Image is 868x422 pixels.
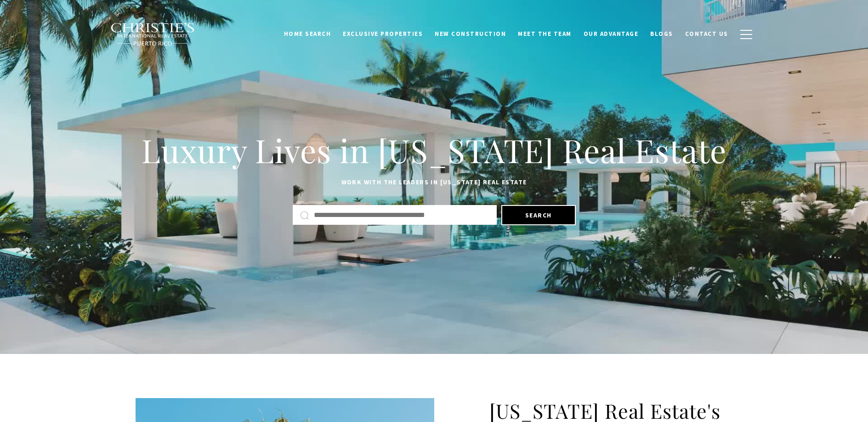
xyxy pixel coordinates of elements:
[501,205,576,225] button: Search
[337,25,429,43] a: Exclusive Properties
[685,30,728,38] span: Contact Us
[110,23,196,46] img: Christie's International Real Estate black text logo
[136,130,733,171] h1: Luxury Lives in [US_STATE] Real Estate
[435,30,506,38] span: New Construction
[278,25,337,43] a: Home Search
[136,177,733,188] p: Work with the leaders in [US_STATE] Real Estate
[578,25,645,43] a: Our Advantage
[644,25,679,43] a: Blogs
[584,30,639,38] span: Our Advantage
[343,30,423,38] span: Exclusive Properties
[429,25,512,43] a: New Construction
[512,25,578,43] a: Meet the Team
[650,30,673,38] span: Blogs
